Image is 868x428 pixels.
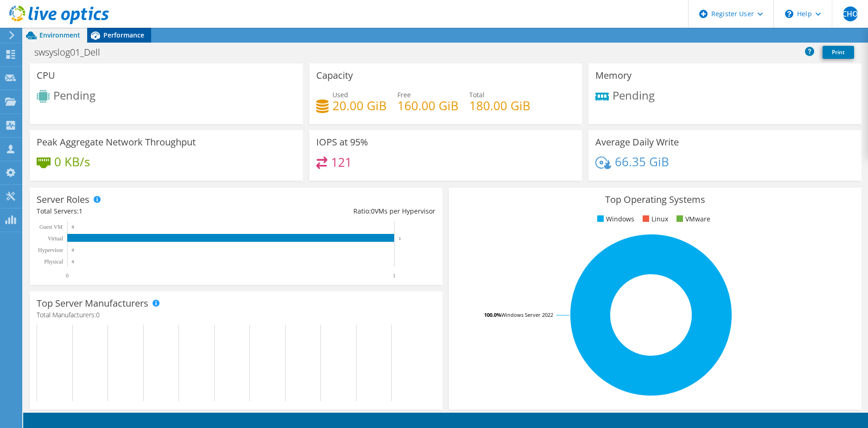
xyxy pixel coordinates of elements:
[38,247,63,253] text: Hypervisor
[316,137,368,147] h3: IOPS at 95%
[371,207,375,215] span: 0
[39,31,80,39] span: Environment
[640,214,668,224] li: Linux
[39,224,63,230] text: Guest VM
[30,47,115,57] h1: swsyslog01_Dell
[72,225,74,229] text: 0
[469,90,485,99] span: Total
[501,311,553,318] tspan: Windows Server 2022
[332,90,348,99] span: Used
[823,46,854,59] a: Print
[37,310,435,320] h4: Total Manufacturers:
[37,298,148,308] h3: Top Server Manufacturers
[53,88,96,103] span: Pending
[843,6,858,21] span: CHO
[37,70,55,81] h3: CPU
[66,272,69,279] text: 0
[54,157,90,167] h4: 0 KB/s
[331,157,352,167] h4: 121
[397,101,459,111] h4: 160.00 GiB
[456,195,855,205] h3: Top Operating Systems
[96,310,100,319] span: 0
[595,137,679,147] h3: Average Daily Write
[37,206,236,216] div: Total Servers:
[72,248,74,252] text: 0
[484,311,501,318] tspan: 100.0%
[44,258,63,265] text: Physical
[399,236,401,241] text: 1
[674,214,710,224] li: VMware
[595,70,632,81] h3: Memory
[393,272,396,279] text: 1
[615,157,669,167] h4: 66.35 GiB
[316,70,353,81] h3: Capacity
[37,137,196,147] h3: Peak Aggregate Network Throughput
[613,88,655,103] span: Pending
[48,235,64,242] text: Virtual
[37,195,89,205] h3: Server Roles
[469,101,530,111] h4: 180.00 GiB
[236,206,435,216] div: Ratio: VMs per Hypervisor
[397,90,411,99] span: Free
[332,101,387,111] h4: 20.00 GiB
[103,31,144,39] span: Performance
[72,259,74,264] text: 0
[595,214,634,224] li: Windows
[79,207,83,215] span: 1
[785,10,793,18] svg: \n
